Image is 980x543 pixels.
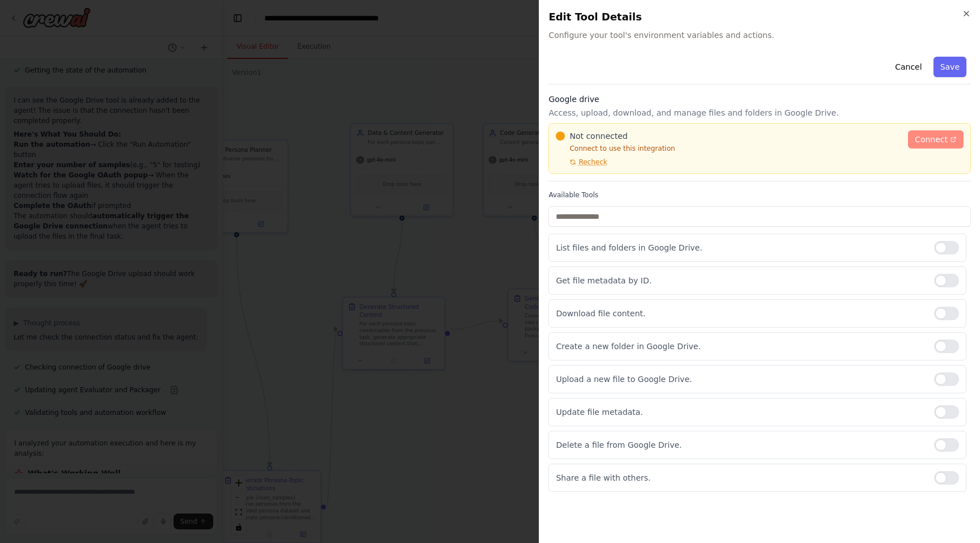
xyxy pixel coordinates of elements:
p: Connect to use this integration [556,144,901,153]
p: Delete a file from Google Drive. [556,439,925,451]
h2: Edit Tool Details [548,9,971,25]
a: Connect [908,130,964,149]
p: Access, upload, download, and manage files and folders in Google Drive. [548,107,971,118]
span: Connect [915,134,948,145]
h3: Google drive [548,94,971,105]
span: Configure your tool's environment variables and actions. [548,29,971,41]
p: Upload a new file to Google Drive. [556,374,925,385]
span: Recheck [578,158,607,167]
button: Recheck [556,158,607,167]
label: Available Tools [548,190,971,200]
p: Update file metadata. [556,406,925,418]
button: Save [933,57,966,77]
p: Share a file with others. [556,472,925,483]
p: Download file content. [556,308,925,319]
p: Get file metadata by ID. [556,275,925,286]
button: Cancel [888,57,928,77]
span: Not connected [569,130,627,142]
p: Create a new folder in Google Drive. [556,341,925,352]
p: List files and folders in Google Drive. [556,242,925,253]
